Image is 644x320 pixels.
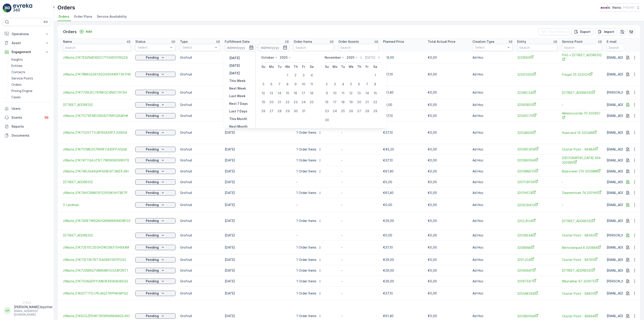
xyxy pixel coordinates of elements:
td: [DATE] [222,265,291,276]
button: 1 Order Items [294,267,324,274]
a: Fregat 35 3232CH [562,72,602,77]
div: 29 [372,107,379,115]
div: 20 [356,99,363,106]
button: Export [571,28,593,35]
span: 3233EK6 [517,55,557,60]
a: Cluster Point - 88484 [562,147,602,152]
a: Baarsveen 210 3205BM [562,169,602,174]
td: [DATE] [222,155,291,166]
button: 1 Order Items [294,129,324,136]
p: Service Points [11,76,33,81]
div: 2 [292,72,299,79]
button: Pending [135,72,176,77]
td: [DATE] [222,166,291,177]
td: [DATE] [222,198,291,212]
a: zWaste_01K72EYECZEGHZWC683TEHXX4M [63,245,131,250]
a: Akkersvoorde 70 3204SC [562,111,602,120]
a: Contacts [10,69,51,75]
a: Kometenstraat 41 3204XA [562,268,602,273]
a: Bernsteinpad 8 3208RA [562,245,602,250]
a: S Landman [63,203,131,207]
p: This Week [229,79,246,83]
div: 17 [331,99,339,106]
button: Import [595,28,617,35]
div: 25 [339,107,347,115]
button: Pending [135,55,176,60]
p: Import [604,30,614,34]
button: Next 7 Days [227,101,250,106]
p: Reinis [612,5,621,10]
a: 3205RC459 [517,147,557,152]
span: 3201HS74 [517,190,557,195]
div: 18 [308,90,315,97]
span: zWaste_01K752GYTSJ8F8SA3VPZJ5X8SA [63,130,131,135]
p: Pending [146,245,159,250]
button: Pending [135,102,176,107]
input: Search [338,44,379,51]
span: [STREET_ADDRESS] [63,103,131,107]
div: 4 [339,81,347,88]
div: 18 [339,99,347,106]
td: [DATE] [222,241,291,254]
a: donaulaan 156 [63,180,131,184]
a: Iepenlaan 4A [63,233,131,238]
p: 1 Order Items [296,191,316,195]
p: [DATE] [229,56,240,60]
p: Next Month [229,124,248,129]
a: 3205CR410 [517,203,557,207]
span: Cluster Point - 88562 [562,233,602,238]
span: zWaste_01K7BMGQ5X13GGG95XWXTSK7H6 [63,72,131,77]
div: 13 [268,90,275,97]
div: 12 [347,90,355,97]
p: Pending [146,233,159,238]
div: 24 [331,107,339,115]
p: Contacts [11,70,25,74]
td: [DATE] [222,63,291,86]
button: Today [227,63,241,68]
div: 25 [308,99,315,106]
div: 27 [268,107,275,115]
div: 28 [276,107,283,115]
p: [DATE] [229,63,240,68]
div: 30 [323,116,330,124]
img: logo [3,4,12,13]
p: Operations [12,32,42,36]
a: Zwanenhoek 74 3201HS [562,190,602,195]
img: logo_light-DOdMpM7g.png [13,4,32,13]
button: Tomorrow [227,71,241,76]
button: This Week [227,78,247,84]
a: Documents [3,131,51,140]
span: 3208RA8 [517,245,557,250]
a: Entities [10,63,51,69]
div: 9 [323,90,330,97]
td: [DATE] [222,99,291,110]
div: 1 [284,72,291,79]
span: [STREET_ADDRESS] [562,219,602,223]
div: 28 [364,107,371,115]
button: Reinis(+02:00) [600,4,640,12]
div: 3 [300,72,307,79]
a: Kantelenweg 54 3233RC [562,90,602,95]
p: Pending [146,268,159,273]
div: 8 [284,81,291,88]
button: Last 7 Days [227,109,249,114]
a: 3202JP24 [517,219,557,223]
button: 1 Order Items [294,217,324,224]
div: 16 [292,90,299,97]
p: Add [86,29,92,34]
td: [DATE] [222,254,291,265]
p: 1 Order Items [296,268,316,273]
a: zWaste_01K722MXQ7VBRRAB1GGZAP2NT1 [63,268,131,273]
a: Events99 [3,113,51,122]
p: Orders [11,82,22,87]
a: Users [3,104,51,113]
a: Cluster Point - 88165 [562,257,602,262]
a: zWaste_01K7799JEC741BKGC4N0C1X15H [63,90,131,95]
